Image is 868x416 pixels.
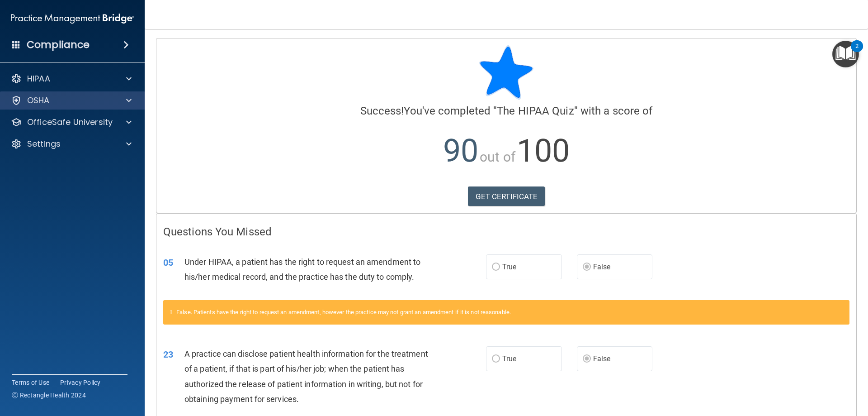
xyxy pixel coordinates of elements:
[502,354,516,363] span: True
[12,378,49,387] a: Terms of Use
[12,391,86,400] span: Ⓒ Rectangle Health 2024
[583,356,591,363] input: False
[497,105,574,117] span: The HIPAA Quiz
[480,149,515,165] span: out of
[855,46,859,58] div: 2
[11,139,132,149] a: Settings
[492,264,500,271] input: True
[163,226,849,238] h4: Questions You Missed
[468,186,545,206] a: GET CERTIFICATE
[832,41,859,67] button: Open Resource Center, 2 new notifications
[176,309,511,316] span: False. Patients have the right to request an amendment, however the practice may not grant an ame...
[27,95,50,106] p: OSHA
[443,132,478,169] span: 90
[11,95,132,106] a: OSHA
[11,10,134,28] img: PMB logo
[583,264,591,271] input: False
[27,73,50,84] p: HIPAA
[479,45,533,100] img: blue-star-rounded.9d042014.png
[163,105,849,117] h4: You've completed " " with a score of
[163,349,173,360] span: 23
[11,73,132,84] a: HIPAA
[184,349,428,404] span: A practice can disclose patient health information for the treatment of a patient, if that is par...
[27,117,113,128] p: OfficeSafe University
[11,117,132,128] a: OfficeSafe University
[593,354,611,363] span: False
[593,263,611,271] span: False
[823,354,857,388] iframe: Drift Widget Chat Controller
[163,257,173,268] span: 05
[517,132,570,169] span: 100
[27,139,61,149] p: Settings
[492,356,500,363] input: True
[502,263,516,271] span: True
[60,378,101,387] a: Privacy Policy
[27,38,90,51] h4: Compliance
[184,257,420,282] span: Under HIPAA, a patient has the right to request an amendment to his/her medical record, and the p...
[360,105,404,117] span: Success!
